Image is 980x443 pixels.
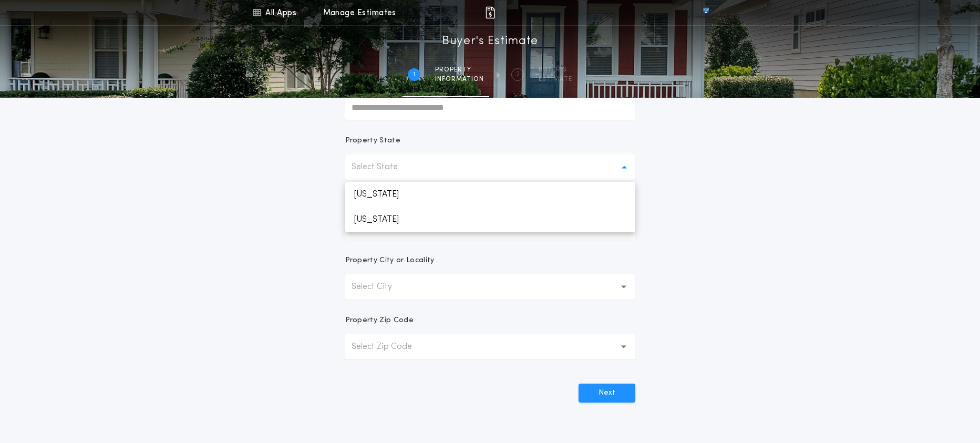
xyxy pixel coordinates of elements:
p: [US_STATE] [345,182,635,207]
button: Next [579,384,635,403]
span: information [435,75,484,84]
img: img [484,6,497,19]
h2: 2 [516,70,520,79]
button: Select Zip Code [345,334,635,359]
span: Property [435,66,484,74]
p: Property City or Locality [345,255,435,266]
button: Select State [345,154,635,180]
h1: Buyer's Estimate [442,33,538,50]
span: ESTIMATE [539,75,572,84]
p: Select State [352,161,415,173]
img: vs-icon [684,7,728,18]
h2: 1 [413,70,415,79]
p: Property Zip Code [345,315,414,326]
p: Property State [345,136,400,146]
p: Select Zip Code [352,341,429,353]
ul: Select State [345,182,635,232]
button: Select City [345,274,635,300]
span: BUYER'S [539,66,572,74]
p: Select City [352,281,409,293]
p: [US_STATE] [345,207,635,232]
